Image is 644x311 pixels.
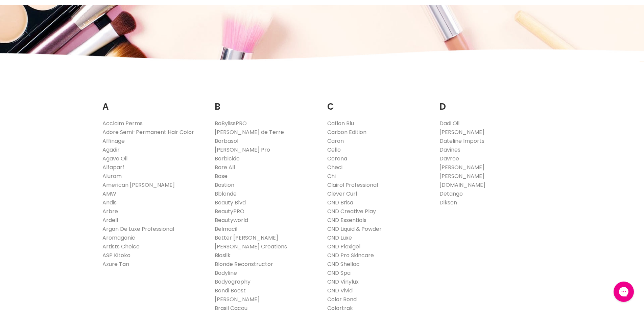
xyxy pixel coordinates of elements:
[215,278,251,286] a: Bodyography
[215,234,278,242] a: Better [PERSON_NAME]
[215,269,237,277] a: Bodyline
[327,155,347,162] a: Cerena
[439,137,484,145] a: Dateline Imports
[439,119,459,127] a: Dadi Oil
[327,234,352,242] a: CND Luxe
[102,155,127,162] a: Agave Oil
[215,199,246,206] a: Beauty Blvd
[439,172,484,180] a: [PERSON_NAME]
[327,146,341,154] a: Cello
[102,243,140,250] a: Artists Choice
[327,181,378,189] a: Clairol Professional
[215,207,244,215] a: BeautyPRO
[102,199,117,206] a: Andis
[610,279,637,304] iframe: Gorgias live chat messenger
[327,119,354,127] a: Caflon Blu
[215,91,317,114] h2: B
[215,295,260,303] a: [PERSON_NAME]
[439,190,463,198] a: Detango
[439,163,484,171] a: [PERSON_NAME]
[215,119,247,127] a: BaBylissPRO
[327,287,353,294] a: CND Vivid
[215,260,273,268] a: Blonde Reconstructor
[102,207,118,215] a: Arbre
[215,146,270,154] a: [PERSON_NAME] Pro
[215,155,240,162] a: Barbicide
[215,216,248,224] a: Beautyworld
[102,91,205,114] h2: A
[102,234,135,242] a: Aromaganic
[215,287,246,294] a: Bondi Boost
[215,251,231,259] a: Biosilk
[102,119,143,127] a: Acclaim Perms
[102,260,129,268] a: Azure Tan
[327,260,360,268] a: CND Shellac
[439,146,460,154] a: Davines
[102,128,194,136] a: Adore Semi-Permanent Hair Color
[102,251,130,259] a: ASP Kitoko
[215,243,287,250] a: [PERSON_NAME] Creations
[327,163,342,171] a: Checi
[439,155,459,162] a: Davroe
[102,225,174,233] a: Argan De Luxe Professional
[439,128,484,136] a: [PERSON_NAME]
[215,181,234,189] a: Bastion
[215,172,228,180] a: Base
[215,163,235,171] a: Bare All
[327,199,353,206] a: CND Brisa
[327,91,430,114] h2: C
[215,128,284,136] a: [PERSON_NAME] de Terre
[439,91,542,114] h2: D
[327,225,382,233] a: CND Liquid & Powder
[102,190,116,198] a: AMW
[327,269,351,277] a: CND Spa
[327,172,336,180] a: Chi
[327,190,357,198] a: Clever Curl
[102,172,122,180] a: Aluram
[102,163,124,171] a: Alfaparf
[439,181,485,189] a: [DOMAIN_NAME]
[327,216,366,224] a: CND Essentials
[215,225,237,233] a: Belmacil
[215,190,237,198] a: Bblonde
[102,216,118,224] a: Ardell
[327,251,374,259] a: CND Pro Skincare
[102,137,125,145] a: Affinage
[327,295,357,303] a: Color Bond
[102,181,175,189] a: American [PERSON_NAME]
[327,278,359,286] a: CND Vinylux
[327,207,376,215] a: CND Creative Play
[439,199,457,206] a: Dikson
[327,128,366,136] a: Carbon Edition
[215,137,238,145] a: Barbasol
[102,146,120,154] a: Agadir
[327,137,344,145] a: Caron
[327,243,360,250] a: CND Plexigel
